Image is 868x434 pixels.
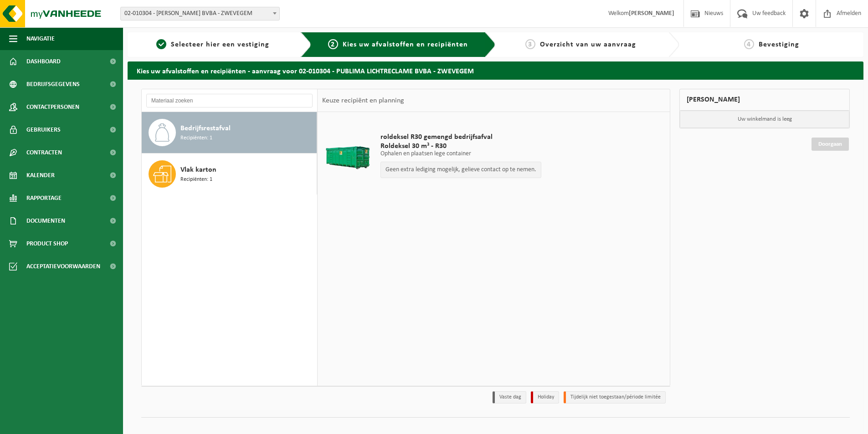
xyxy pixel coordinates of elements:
span: Overzicht van uw aanvraag [540,41,636,48]
span: Documenten [26,209,65,232]
span: Kies uw afvalstoffen en recipiënten [343,41,468,48]
span: Contracten [26,141,62,164]
span: Dashboard [26,50,61,73]
span: 3 [525,39,535,49]
p: Uw winkelmand is leeg [680,111,849,128]
a: Doorgaan [812,138,849,151]
input: Materiaal zoeken [146,94,313,107]
h2: Kies uw afvalstoffen en recipiënten - aanvraag voor 02-010304 - PUBLIMA LICHTRECLAME BVBA - ZWEVEGEM [128,61,863,79]
span: Recipiënten: 1 [180,175,212,184]
span: 02-010304 - PUBLIMA LICHTRECLAME BVBA - ZWEVEGEM [121,7,279,20]
span: Rapportage [26,187,62,209]
span: Selecteer hier een vestiging [171,41,269,48]
span: Roldeksel 30 m³ - R30 [380,142,541,151]
span: Navigatie [26,27,55,50]
span: roldeksel R30 gemengd bedrijfsafval [380,133,541,142]
span: Acceptatievoorwaarden [26,255,100,278]
a: 1Selecteer hier een vestiging [132,39,293,50]
li: Vaste dag [493,391,526,403]
span: Bevestiging [759,41,799,48]
strong: [PERSON_NAME] [629,10,674,17]
span: Bedrijfsrestafval [180,123,231,134]
li: Tijdelijk niet toegestaan/période limitée [564,391,666,403]
span: Product Shop [26,232,68,255]
p: Geen extra lediging mogelijk, gelieve contact op te nemen. [385,167,536,173]
div: [PERSON_NAME] [679,89,850,111]
button: Vlak karton Recipiënten: 1 [142,153,317,194]
span: Recipiënten: 1 [180,134,212,143]
li: Holiday [531,391,559,403]
span: Kalender [26,164,55,187]
span: Gebruikers [26,118,61,141]
span: 4 [744,39,754,49]
button: Bedrijfsrestafval Recipiënten: 1 [142,112,317,153]
span: Bedrijfsgegevens [26,73,80,96]
p: Ophalen en plaatsen lege container [380,151,541,157]
div: Keuze recipiënt en planning [318,89,409,112]
span: 2 [328,39,338,49]
span: 1 [156,39,166,49]
span: Vlak karton [180,164,216,175]
span: Contactpersonen [26,96,79,118]
span: 02-010304 - PUBLIMA LICHTRECLAME BVBA - ZWEVEGEM [120,7,280,20]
